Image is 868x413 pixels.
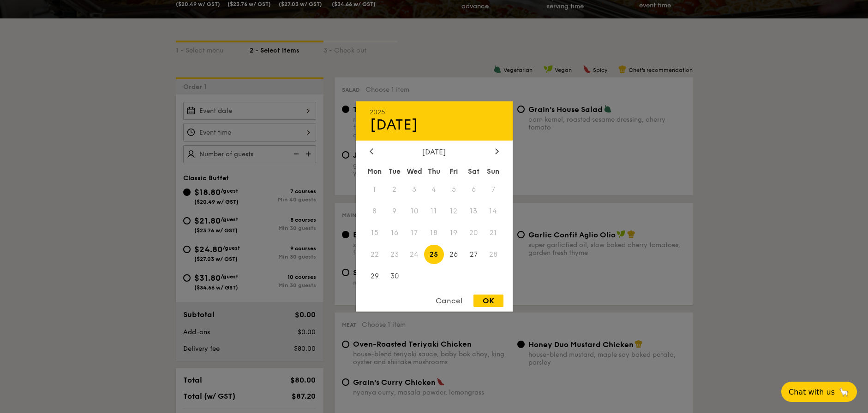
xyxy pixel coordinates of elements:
div: Cancel [426,295,472,307]
span: 15 [365,223,385,243]
span: 14 [484,201,503,221]
span: 24 [404,244,424,264]
div: Fri [444,163,464,180]
span: 3 [404,180,424,200]
span: 4 [424,180,444,200]
div: Thu [424,163,444,180]
span: 17 [404,223,424,243]
span: 16 [384,223,404,243]
span: 10 [404,201,424,221]
span: 22 [365,244,385,264]
div: Sat [464,163,484,180]
span: 13 [464,201,484,221]
div: Mon [365,163,385,180]
div: [DATE] [370,116,499,134]
span: 5 [444,180,464,200]
span: 9 [384,201,404,221]
span: 2 [384,180,404,200]
div: OK [473,295,503,307]
div: 2025 [370,108,499,116]
span: 1 [365,180,385,200]
div: Wed [404,163,424,180]
span: 25 [424,244,444,264]
span: 29 [365,266,385,286]
span: 21 [484,223,503,243]
span: 🦙 [838,387,850,397]
div: Sun [484,163,503,180]
div: [DATE] [370,147,499,156]
button: Chat with us🦙 [781,382,857,402]
span: 11 [424,201,444,221]
span: 20 [464,223,484,243]
span: 8 [365,201,385,221]
span: 7 [484,180,503,200]
div: Tue [384,163,404,180]
span: 6 [464,180,484,200]
span: 23 [384,244,404,264]
span: 28 [484,244,503,264]
span: Chat with us [789,388,835,396]
span: 12 [444,201,464,221]
span: 30 [384,266,404,286]
span: 26 [444,244,464,264]
span: 27 [464,244,484,264]
span: 19 [444,223,464,243]
span: 18 [424,223,444,243]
